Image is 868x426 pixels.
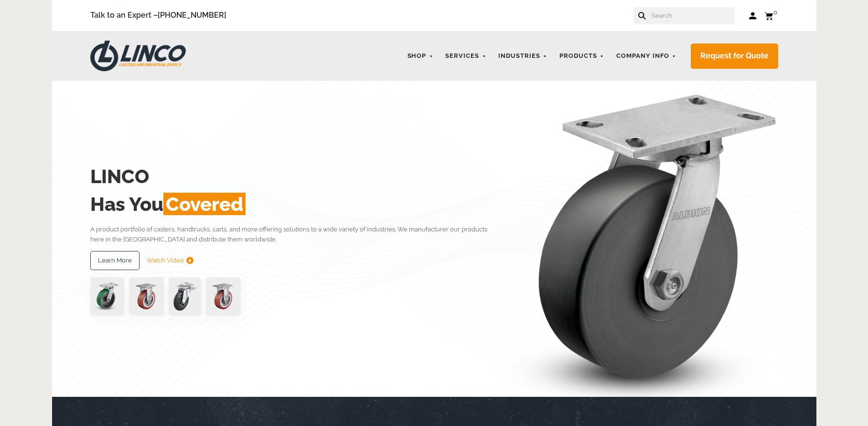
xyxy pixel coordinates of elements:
[493,47,552,66] a: Industries
[504,81,778,397] img: linco_caster
[90,9,226,22] span: Talk to an Expert –
[206,277,241,316] img: capture-59611-removebg-preview-1.png
[163,193,246,215] span: Covered
[764,10,778,22] a: 0
[611,47,681,66] a: Company Info
[691,44,778,69] a: Request for Quote
[90,163,502,190] h2: LINCO
[169,277,201,316] img: lvwpp200rst849959jpg-30522-removebg-preview-1.png
[90,251,139,270] a: Learn More
[555,47,609,66] a: Products
[90,224,502,245] p: A product portfolio of casters, handtrucks, carts, and more offering solutions to a wide variety ...
[147,251,193,270] a: Watch Video
[90,190,502,218] h2: Has You
[773,9,777,16] span: 0
[90,41,186,71] img: LINCO CASTERS & INDUSTRIAL SUPPLY
[186,257,193,264] img: subtract.png
[158,11,226,20] a: [PHONE_NUMBER]
[651,7,735,24] input: Search
[90,277,124,316] img: pn3orx8a-94725-1-1-.png
[440,47,491,66] a: Services
[749,11,757,21] a: Log in
[129,277,164,316] img: capture-59611-removebg-preview-1.png
[403,47,439,66] a: Shop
